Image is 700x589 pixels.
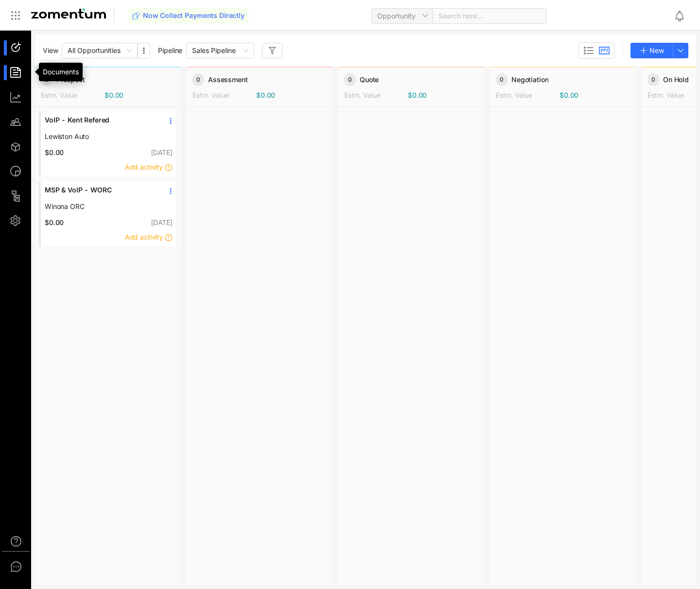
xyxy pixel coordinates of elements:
[674,4,693,27] div: Notifications
[344,73,356,86] span: 0
[344,91,380,99] span: Estm. Value
[128,8,248,23] button: Now Collect Payments Directly
[208,75,248,85] span: Assessment
[151,218,173,226] span: [DATE]
[45,185,157,195] span: MSP & VoIP - WORC
[39,63,83,81] div: Documents
[256,90,275,100] span: $0.00
[125,163,163,171] span: Add activity
[105,90,123,100] span: $0.00
[511,75,548,85] span: Negotiation
[649,45,664,56] span: New
[39,111,177,177] div: VoIP - Kent ReferedLewiston Auto$0.00[DATE]Add activity
[45,115,157,125] span: VoIP - Kent Refered
[43,46,58,55] span: View
[647,73,659,86] span: 0
[45,132,157,141] a: Lewiston Auto
[630,43,673,58] button: New
[360,75,379,85] span: Quote
[41,148,64,157] span: $0.00
[31,9,106,18] img: Zomentum Logo
[41,91,77,99] span: Estm. Value
[143,11,245,20] span: Now Collect Payments Directly
[647,91,683,99] span: Estm. Value
[192,91,228,99] span: Estm. Value
[45,115,157,132] a: VoIP - Kent Refered
[496,73,507,86] span: 0
[151,148,173,156] span: [DATE]
[41,218,64,227] span: $0.00
[663,75,689,85] span: On Hold
[496,91,532,99] span: Estm. Value
[377,9,427,23] span: Opportunity
[560,90,578,100] span: $0.00
[45,202,157,211] a: Winona ORC
[408,90,427,100] span: $0.00
[192,73,204,86] span: 0
[158,46,182,55] span: Pipeline
[192,43,248,58] span: Sales Pipeline
[45,185,157,202] a: MSP & VoIP - WORC
[125,233,163,241] span: Add activity
[39,181,177,247] div: MSP & VoIP - WORCWinona ORC$0.00[DATE]Add activity
[68,43,132,58] span: All Opportunities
